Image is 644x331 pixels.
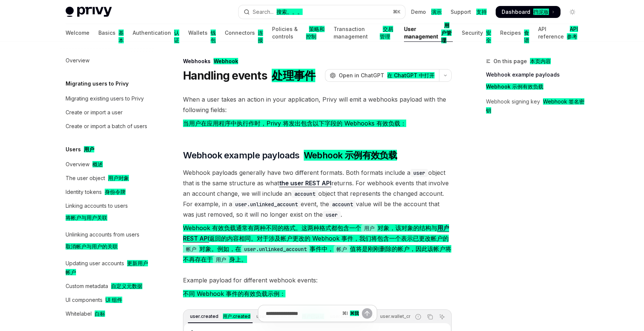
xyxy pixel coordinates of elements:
[66,309,105,318] div: Whitelabel
[183,224,451,263] font: Webhook 有效负载通常有两种不同的格式。这两种格式都包含一个 对象，该对象的结构与 返回的内容相同。对于涉及帐户更改的 Webhook 事件，我们将包含一个表示已更改帐户的 对象。例如，在...
[253,7,303,16] div: Search...
[279,179,331,187] a: the user REST API
[66,230,139,254] div: Unlinking accounts from users
[496,6,561,18] a: Dashboard 挡泥板
[524,30,529,43] font: 食谱
[306,26,325,40] font: 策略和控制
[502,8,549,16] span: Dashboard
[431,9,442,15] font: 演示
[60,293,155,307] a: UI components UI 组件
[60,120,155,133] a: Create or import a batch of users
[486,83,543,90] font: Webhook 示例有效负载
[60,185,155,199] a: Identity tokens 身份令牌
[66,122,147,131] div: Create or import a batch of users
[183,167,452,267] span: Webhook payloads generally have two different formats. Both formats include a object that is the ...
[334,245,350,253] code: 帐户
[500,24,529,42] a: Recipes 食谱
[183,275,452,302] span: Example payload for different webhook events:
[476,9,487,15] font: 支持
[533,9,549,15] font: 挡泥板
[105,297,122,303] font: UI 组件
[241,245,310,253] code: user.unlinked_account
[60,158,155,171] a: Overview 概述
[92,161,103,167] font: 概述
[66,174,129,183] div: The user object
[84,146,94,152] font: 用户
[211,30,216,43] font: 钱包
[66,214,107,221] font: 将帐户与用户关联
[66,160,103,169] div: Overview
[66,94,144,103] div: Migrating existing users to Privy
[486,30,491,43] font: 安全
[213,256,229,264] code: 用户
[66,145,94,154] h5: Users
[329,200,356,208] code: account
[411,8,442,16] a: Demo 演示
[188,24,216,42] a: Wallets 钱包
[566,6,578,18] button: Toggle dark mode
[66,296,122,304] div: UI components
[462,24,491,42] a: Security 安全
[60,257,155,279] a: Updating user accounts 更新用户帐户
[393,9,401,15] span: ⌘ K
[60,279,155,293] a: Custom metadata 自定义元数据
[66,108,123,117] div: Create or import a user
[66,56,89,65] div: Overview
[183,58,452,65] div: Webhooks
[323,211,341,219] code: user
[66,282,142,291] div: Custom metadata
[493,57,551,66] span: On this page
[530,58,551,64] font: 本页内容
[272,69,315,82] font: 处理事件
[95,310,105,317] font: 白标
[111,283,142,289] font: 自定义元数据
[277,9,303,15] font: 搜索。。。
[258,30,263,43] font: 连接
[183,245,199,253] code: 帐户
[66,188,126,197] div: Identity tokens
[225,24,263,42] a: Connectors 连接
[98,24,124,42] a: Basics 基本
[119,30,124,43] font: 基本
[538,24,578,42] a: API reference API 参考
[404,24,453,42] a: User management 用户管理
[272,24,325,42] a: Policies & controls 策略和控制
[325,69,439,82] button: Open in ChatGPT 在 ChatGPT 中打开
[266,305,339,322] input: Ask a question...
[66,259,151,277] div: Updating user accounts
[451,8,487,16] a: Support 支持
[361,224,378,232] code: 用户
[304,150,397,161] font: Webhook 示例有效负载
[60,54,155,67] a: Overview
[410,169,428,177] code: user
[486,96,584,117] a: Webhook signing key Webhook 签名密钥
[66,201,128,225] div: Linking accounts to users
[105,189,126,195] font: 身份令牌
[66,79,129,88] h5: Migrating users to Privy
[380,26,393,40] font: 交易管理
[174,30,179,43] font: 认证
[441,22,452,43] font: 用户管理
[66,243,118,250] font: 取消帐户与用户的关联
[183,290,285,297] font: 不同 Webhook 事件的有效负载示例：
[133,24,179,42] a: Authentication 认证
[108,175,129,181] font: 用户对象
[567,26,578,40] font: API 参考
[60,307,155,321] a: Whitelabel 白标
[291,190,318,198] code: account
[214,58,238,64] font: Webhook
[362,308,372,319] button: Send message
[387,72,435,78] font: 在 ChatGPT 中打开
[339,72,435,79] span: Open in ChatGPT
[239,5,405,19] button: Open search
[66,24,89,42] a: Welcome
[486,69,584,96] a: Webhook example payloadsWebhook 示例有效负载
[66,7,112,17] img: light logo
[60,199,155,228] a: Linking accounts to users将帐户与用户关联
[60,92,155,105] a: Migrating existing users to Privy
[183,69,315,82] h1: Handling events
[232,200,301,208] code: user.unlinked_account
[183,149,397,161] span: Webhook example payloads
[334,24,395,42] a: Transaction management 交易管理
[183,94,452,132] span: When a user takes an action in your application, Privy will emit a webhooks payload with the foll...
